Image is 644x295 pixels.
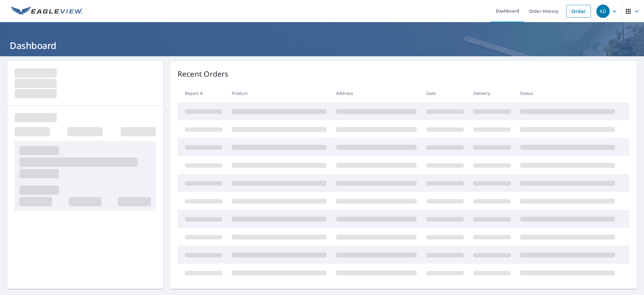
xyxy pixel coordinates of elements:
[7,39,637,52] h1: Dashboard
[566,5,591,18] a: Order
[331,84,421,102] th: Address
[596,5,610,18] div: KD
[178,84,227,102] th: Report #
[227,84,331,102] th: Product
[421,84,469,102] th: Date
[11,7,83,16] img: EV Logo
[469,84,516,102] th: Delivery
[178,68,229,79] p: Recent Orders
[515,84,620,102] th: Status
